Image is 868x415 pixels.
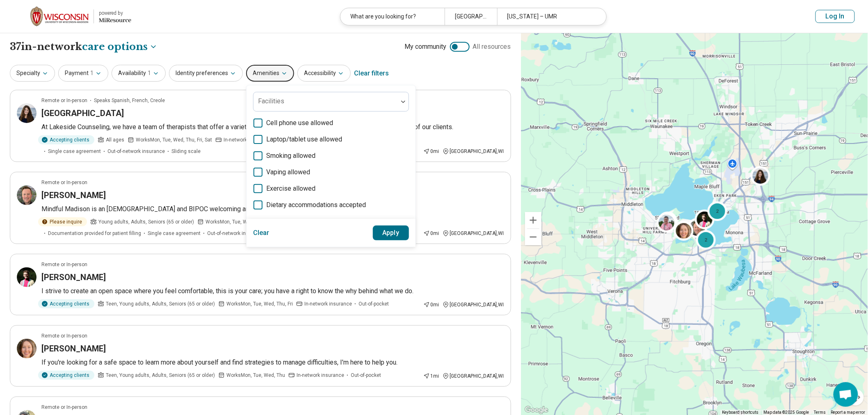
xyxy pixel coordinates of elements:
[41,332,87,340] p: Remote or In-person
[99,9,131,17] div: powered by
[169,65,243,82] button: Identity preferences
[297,65,351,82] button: Accessibility
[405,42,447,52] span: My community
[373,226,409,240] button: Apply
[359,300,389,308] span: Out-of-pocket
[297,372,344,379] span: In-network insurance
[41,261,87,268] p: Remote or In-person
[206,218,272,226] span: Works Mon, Tue, Wed, Thu, Fri
[41,97,87,104] p: Remote or In-person
[136,136,212,144] span: Works Mon, Tue, Wed, Thu, Fri, Sat
[354,64,389,83] div: Clear filters
[207,230,265,237] span: Out-of-network insurance
[814,410,826,415] a: Terms (opens in new tab)
[41,122,504,132] p: At Lakeside Counseling, we have a team of therapists that offer a variety of specializations and ...
[525,229,541,245] button: Zoom out
[107,148,165,155] span: Out-of-network insurance
[266,118,333,128] span: Cell phone use allowed
[38,299,94,308] div: Accepting clients
[41,404,87,411] p: Remote or In-person
[423,148,439,155] div: 0 mi
[253,226,270,240] button: Clear
[82,40,148,54] span: care options
[443,301,504,308] div: [GEOGRAPHIC_DATA] , WI
[497,8,601,25] div: [US_STATE] – UMR
[148,69,151,78] span: 1
[831,410,866,415] a: Report a map error
[445,8,497,25] div: [GEOGRAPHIC_DATA], [GEOGRAPHIC_DATA]
[708,201,727,221] div: 2
[525,212,541,228] button: Zoom in
[443,148,504,155] div: [GEOGRAPHIC_DATA] , WI
[106,136,124,144] span: All ages
[171,148,201,155] span: Sliding scale
[246,65,294,82] button: Amenities
[58,65,108,82] button: Payment1
[351,372,381,379] span: Out-of-pocket
[90,69,94,78] span: 1
[41,107,124,119] h3: [GEOGRAPHIC_DATA]
[815,10,855,23] button: Log In
[41,204,504,214] p: Mindful Madison is an [DEMOGRAPHIC_DATA] and BIPOC welcoming and affirming practice.
[30,7,89,26] img: University of Wisconsin-Madison
[266,184,315,194] span: Exercise allowed
[266,135,342,144] span: Laptop/tablet use allowed
[148,230,201,237] span: Single case agreement
[41,358,504,367] p: If you're looking for a safe space to learn more about yourself and find strategies to manage dif...
[224,136,271,144] span: In-network insurance
[258,97,284,105] label: Facilities
[41,271,106,283] h3: [PERSON_NAME]
[304,300,352,308] span: In-network insurance
[94,97,165,104] span: Speaks Spanish, French, Creole
[41,286,504,296] p: I strive to create an open space where you feel comfortable, this is your care; you have a right ...
[423,372,439,380] div: 1 mi
[48,148,101,155] span: Single case agreement
[423,230,439,237] div: 0 mi
[112,65,166,82] button: Availability1
[38,371,94,380] div: Accepting clients
[41,343,106,354] h3: [PERSON_NAME]
[266,200,366,210] span: Dietary accommodations accepted
[48,230,141,237] span: Documentation provided for patient filling
[226,300,293,308] span: Works Mon, Tue, Wed, Thu, Fri
[41,189,106,201] h3: [PERSON_NAME]
[696,230,716,250] div: 2
[764,410,809,415] span: Map data ©2025 Google
[443,230,504,237] div: [GEOGRAPHIC_DATA] , WI
[443,372,504,380] div: [GEOGRAPHIC_DATA] , WI
[423,301,439,308] div: 0 mi
[106,300,215,308] span: Teen, Young adults, Adults, Seniors (65 or older)
[266,151,315,161] span: Smoking allowed
[10,65,55,82] button: Specialty
[226,372,285,379] span: Works Mon, Tue, Wed, Thu
[41,179,87,186] p: Remote or In-person
[82,40,158,54] button: Care options
[106,372,215,379] span: Teen, Young adults, Adults, Seniors (65 or older)
[38,135,94,144] div: Accepting clients
[98,218,194,226] span: Young adults, Adults, Seniors (65 or older)
[38,217,87,226] div: Please inquire
[340,8,445,25] div: What are you looking for?
[834,382,858,407] div: Open chat
[266,167,310,177] span: Vaping allowed
[13,7,131,26] a: University of Wisconsin-Madisonpowered by
[10,40,158,54] h1: 37 in-network
[473,42,511,52] span: All resources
